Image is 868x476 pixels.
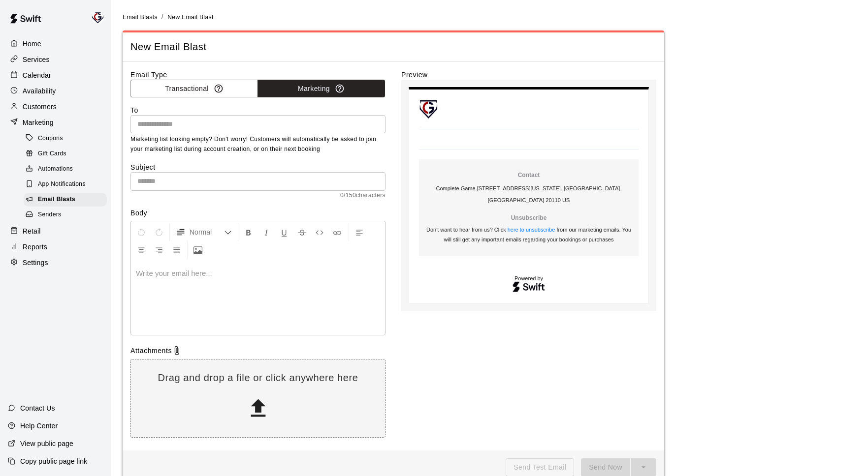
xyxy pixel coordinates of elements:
[38,210,62,220] span: Senders
[8,52,103,67] a: Services
[130,135,386,154] p: Marketing list looking empty? Don't worry! Customers will automatically be asked to join your mar...
[190,241,206,259] button: Upload Image
[38,134,63,144] span: Coupons
[123,14,158,21] span: Email Blasts
[24,193,107,207] div: Email Blasts
[24,208,111,223] a: Senders
[423,225,635,244] p: Don't want to hear from us? Click from our marketing emails. You will still get any important ema...
[130,346,386,356] div: Attachments
[167,14,213,21] span: New Email Blast
[92,12,104,24] img: Mike Colangelo (Owner)
[257,80,385,98] button: Marketing
[8,115,103,130] a: Marketing
[423,171,635,179] p: Contact
[24,178,107,191] div: App Notifications
[8,239,103,254] a: Reports
[133,223,150,241] button: Undo
[130,105,138,115] label: To
[130,70,386,80] label: Email Type
[293,223,310,241] button: Format Strikethrough
[512,280,546,294] img: Swift logo
[172,223,236,241] button: Formatting Options
[23,102,57,112] p: Customers
[23,258,48,268] p: Settings
[151,223,167,241] button: Redo
[23,55,50,64] p: Services
[8,68,103,83] a: Calendar
[24,177,111,192] a: App Notifications
[23,39,41,49] p: Home
[419,99,439,119] img: Complete Game
[23,118,54,127] p: Marketing
[508,227,555,233] a: here to unsubscribe
[133,241,150,259] button: Center Align
[161,12,163,22] li: /
[8,255,103,270] a: Settings
[276,223,292,241] button: Format Underline
[20,421,58,431] p: Help Center
[38,149,66,159] span: Gift Cards
[38,179,86,189] span: App Notifications
[423,182,635,206] p: Complete Game . [STREET_ADDRESS][US_STATE]. [GEOGRAPHIC_DATA], [GEOGRAPHIC_DATA] 20110 US
[24,162,107,176] div: Automations
[130,208,386,218] label: Body
[123,13,158,21] a: Email Blasts
[24,131,111,146] a: Coupons
[130,191,386,201] span: 0 / 150 characters
[24,132,107,146] div: Coupons
[38,164,73,174] span: Automations
[258,223,275,241] button: Format Italics
[8,36,103,51] a: Home
[8,224,103,238] a: Retail
[23,242,47,252] p: Reports
[24,147,107,161] div: Gift Cards
[151,241,167,259] button: Right Align
[419,276,639,281] p: Powered by
[8,84,103,98] a: Availability
[123,12,856,23] nav: breadcrumb
[131,371,385,385] p: Drag and drop a file or click anywhere here
[401,70,656,80] label: Preview
[240,223,257,241] button: Format Bold
[190,227,224,237] span: Normal
[24,192,111,208] a: Email Blasts
[24,146,111,161] a: Gift Cards
[24,162,111,177] a: Automations
[20,439,73,448] p: View public page
[38,195,75,205] span: Email Blasts
[23,86,56,96] p: Availability
[311,223,328,241] button: Insert Code
[130,162,386,172] label: Subject
[24,208,107,222] div: Senders
[23,70,51,80] p: Calendar
[423,214,635,222] p: Unsubscribe
[8,99,103,114] a: Customers
[130,40,656,54] span: New Email Blast
[20,403,55,413] p: Contact Us
[130,80,258,98] button: Transactional
[351,223,368,241] button: Left Align
[23,226,41,236] p: Retail
[168,241,185,259] button: Justify Align
[329,223,346,241] button: Insert Link
[90,8,111,28] div: Mike Colangelo (Owner)
[20,456,87,466] p: Copy public page link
